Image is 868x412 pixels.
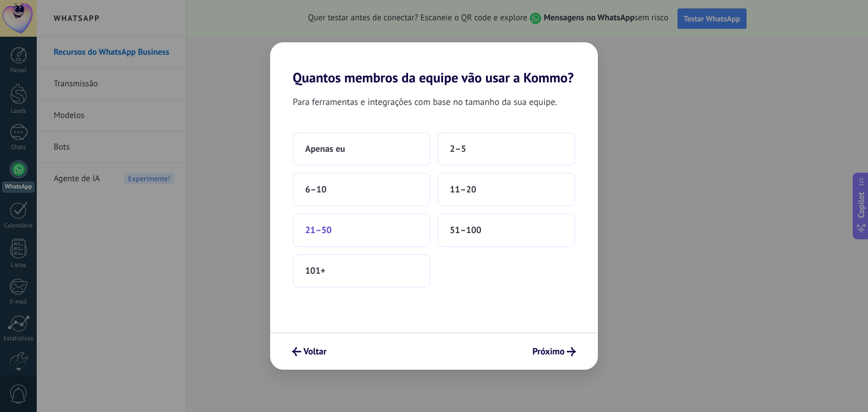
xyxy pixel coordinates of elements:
span: Para ferramentas e integrações com base no tamanho da sua equipe. [293,95,557,109]
span: 6–10 [305,184,327,195]
button: Voltar [287,342,332,361]
button: 51–100 [437,213,575,247]
span: Próximo [532,348,565,356]
button: 21–50 [293,213,431,247]
button: Próximo [527,342,581,361]
span: 101+ [305,265,325,277]
button: 2–5 [437,132,575,166]
button: Apenas eu [293,132,431,166]
span: Voltar [303,348,327,356]
span: 11–20 [450,184,476,195]
button: 101+ [293,254,431,288]
span: 21–50 [305,225,332,236]
button: 11–20 [437,173,575,207]
button: 6–10 [293,173,431,207]
span: Apenas eu [305,143,345,155]
span: 2–5 [450,143,466,155]
span: 51–100 [450,225,481,236]
h2: Quantos membros da equipe vão usar a Kommo? [270,42,598,86]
